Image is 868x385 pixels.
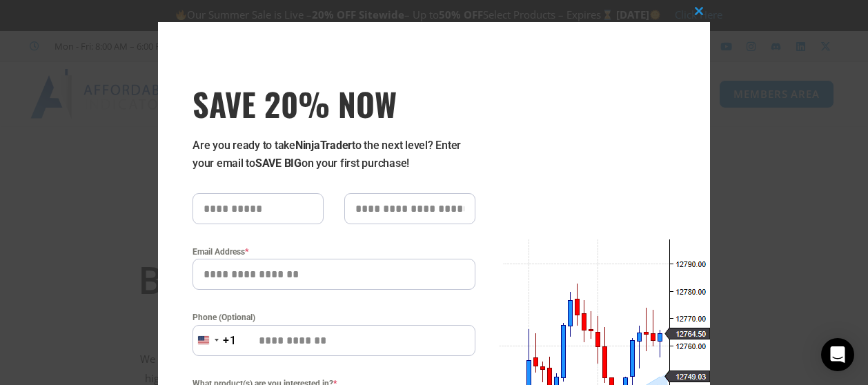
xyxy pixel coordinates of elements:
[821,338,854,371] div: Open Intercom Messenger
[255,157,302,170] strong: SAVE BIG
[193,84,475,123] span: SAVE 20% NOW
[193,310,475,324] label: Phone (Optional)
[295,139,352,152] strong: NinjaTrader
[193,137,475,172] p: Are you ready to take to the next level? Enter your email to on your first purchase!
[223,332,237,350] div: +1
[193,325,237,356] button: Selected country
[193,245,475,259] label: Email Address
